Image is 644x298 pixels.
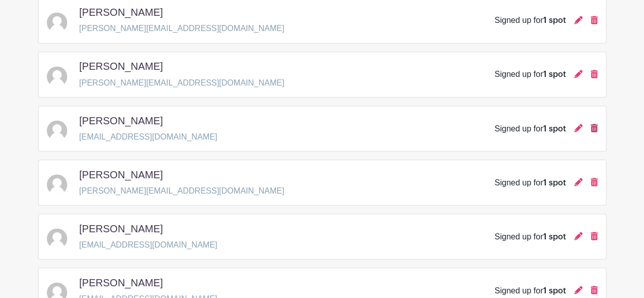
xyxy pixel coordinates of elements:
[79,130,217,143] p: [EMAIL_ADDRESS][DOMAIN_NAME]
[494,14,566,26] div: Signed up for
[79,114,163,126] h5: [PERSON_NAME]
[543,232,566,240] span: 1 spot
[79,22,285,35] p: [PERSON_NAME][EMAIL_ADDRESS][DOMAIN_NAME]
[79,6,163,18] h5: [PERSON_NAME]
[47,12,67,33] img: default-ce2991bfa6775e67f084385cd625a349d9dcbb7a52a09fb2fda1e96e2d18dcdb.png
[79,222,163,234] h5: [PERSON_NAME]
[47,174,67,195] img: default-ce2991bfa6775e67f084385cd625a349d9dcbb7a52a09fb2fda1e96e2d18dcdb.png
[79,238,217,251] p: [EMAIL_ADDRESS][DOMAIN_NAME]
[47,120,67,141] img: default-ce2991bfa6775e67f084385cd625a349d9dcbb7a52a09fb2fda1e96e2d18dcdb.png
[79,184,285,197] p: [PERSON_NAME][EMAIL_ADDRESS][DOMAIN_NAME]
[494,230,566,242] div: Signed up for
[494,122,566,134] div: Signed up for
[543,70,566,78] span: 1 spot
[543,286,566,294] span: 1 spot
[79,76,285,89] p: [PERSON_NAME][EMAIL_ADDRESS][DOMAIN_NAME]
[543,178,566,186] span: 1 spot
[79,60,163,72] h5: [PERSON_NAME]
[543,124,566,132] span: 1 spot
[47,228,67,249] img: default-ce2991bfa6775e67f084385cd625a349d9dcbb7a52a09fb2fda1e96e2d18dcdb.png
[47,66,67,87] img: default-ce2991bfa6775e67f084385cd625a349d9dcbb7a52a09fb2fda1e96e2d18dcdb.png
[494,176,566,188] div: Signed up for
[543,16,566,24] span: 1 spot
[494,68,566,80] div: Signed up for
[494,284,566,296] div: Signed up for
[79,276,163,288] h5: [PERSON_NAME]
[79,168,163,180] h5: [PERSON_NAME]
